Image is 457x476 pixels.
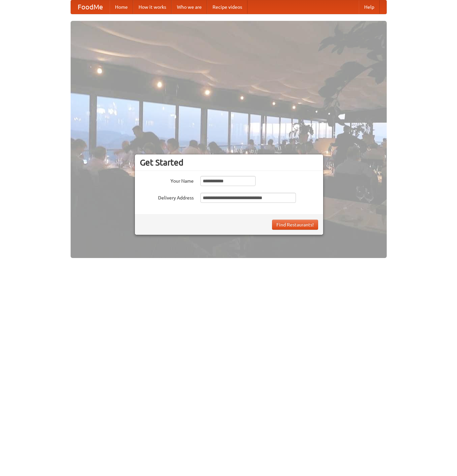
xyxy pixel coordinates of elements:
a: Who we are [172,0,207,14]
a: How it works [133,0,172,14]
h3: Get Started [140,157,318,168]
label: Delivery Address [140,193,194,201]
button: Find Restaurants! [272,220,318,230]
label: Your Name [140,176,194,184]
a: Recipe videos [207,0,247,14]
a: Help [359,0,380,14]
a: Home [110,0,133,14]
a: FoodMe [71,0,110,14]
